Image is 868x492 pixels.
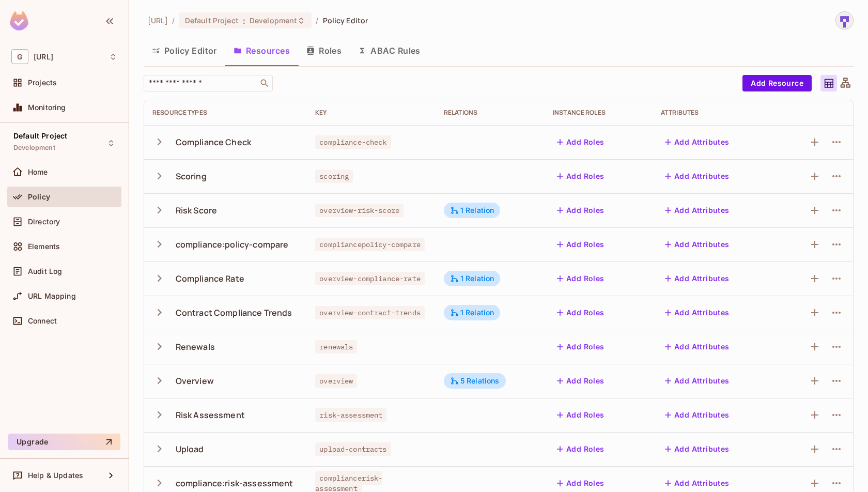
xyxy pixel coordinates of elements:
[661,304,734,321] button: Add Attributes
[553,339,609,355] button: Add Roles
[553,236,609,253] button: Add Roles
[315,306,425,319] span: overview-contract-trends
[315,135,391,149] span: compliance-check
[315,238,425,251] span: compliancepolicy-compare
[450,308,494,317] div: 1 Relation
[176,239,289,250] div: compliance:policy-compare
[176,375,214,387] div: Overview
[661,339,734,355] button: Add Attributes
[315,408,386,422] span: risk-assessment
[661,168,734,185] button: Add Attributes
[34,53,53,61] span: Workspace: genworx.ai
[250,16,297,25] span: Development
[316,16,318,25] li: /
[148,16,168,25] span: the active workspace
[225,38,298,64] button: Resources
[28,103,66,112] span: Monitoring
[176,307,292,318] div: Contract Compliance Trends
[28,471,83,480] span: Help & Updates
[28,79,57,87] span: Projects
[836,12,853,29] img: sharmila@genworx.ai
[553,270,609,287] button: Add Roles
[323,16,368,25] span: Policy Editor
[13,132,67,140] span: Default Project
[661,134,734,150] button: Add Attributes
[661,270,734,287] button: Add Attributes
[450,376,500,386] div: 5 Relations
[28,267,62,275] span: Audit Log
[661,441,734,457] button: Add Attributes
[661,407,734,423] button: Add Attributes
[176,341,215,352] div: Renewals
[8,434,120,450] button: Upgrade
[661,202,734,219] button: Add Attributes
[11,49,28,64] span: G
[553,407,609,423] button: Add Roles
[553,475,609,491] button: Add Roles
[553,441,609,457] button: Add Roles
[553,168,609,185] button: Add Roles
[315,109,427,117] div: Key
[28,168,48,176] span: Home
[28,317,57,325] span: Connect
[350,38,429,64] button: ABAC Rules
[315,272,425,285] span: overview-compliance-rate
[28,242,60,251] span: Elements
[553,109,644,117] div: Instance roles
[661,236,734,253] button: Add Attributes
[553,304,609,321] button: Add Roles
[28,292,76,300] span: URL Mapping
[315,170,353,183] span: scoring
[553,373,609,389] button: Add Roles
[553,202,609,219] button: Add Roles
[450,274,494,283] div: 1 Relation
[152,109,299,117] div: Resource Types
[661,373,734,389] button: Add Attributes
[315,374,357,388] span: overview
[742,75,812,91] button: Add Resource
[444,109,536,117] div: Relations
[176,273,244,284] div: Compliance Rate
[144,38,225,64] button: Policy Editor
[13,144,55,152] span: Development
[176,171,207,182] div: Scoring
[172,16,175,25] li: /
[315,442,391,456] span: upload-contracts
[450,206,494,215] div: 1 Relation
[176,136,251,148] div: Compliance Check
[176,409,245,421] div: Risk Assessment
[176,443,204,455] div: Upload
[242,17,246,25] span: :
[176,478,293,489] div: compliance:risk-assessment
[28,218,60,226] span: Directory
[298,38,350,64] button: Roles
[315,204,404,217] span: overview-risk-score
[661,109,768,117] div: Attributes
[553,134,609,150] button: Add Roles
[661,475,734,491] button: Add Attributes
[28,193,50,201] span: Policy
[185,16,239,25] span: Default Project
[176,205,218,216] div: Risk Score
[315,340,357,353] span: renewals
[10,11,28,30] img: SReyMgAAAABJRU5ErkJggg==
